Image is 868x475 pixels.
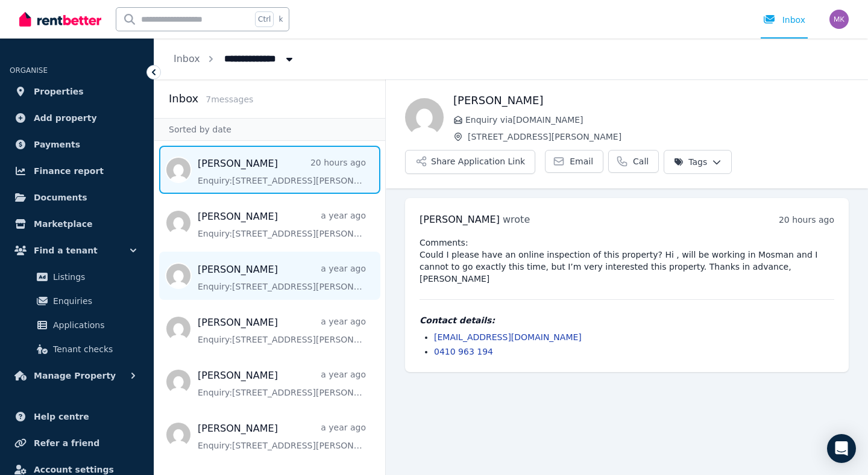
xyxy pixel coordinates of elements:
div: Open Intercom Messenger [827,434,856,463]
nav: Breadcrumb [154,39,315,79]
span: Find a tenant [34,243,98,258]
span: Add property [34,111,97,125]
span: Payments [34,137,80,152]
a: Payments [10,132,144,157]
span: Properties [34,84,84,99]
span: Enquiry via [DOMAIN_NAME] [465,114,849,126]
a: Email [545,150,603,173]
span: [PERSON_NAME] [420,214,500,225]
a: [EMAIL_ADDRESS][DOMAIN_NAME] [434,332,582,342]
a: Applications [14,313,139,337]
span: Refer a friend [34,436,99,450]
a: Properties [10,79,144,104]
span: Tags [674,156,707,168]
button: Manage Property [10,364,144,388]
a: Enquiries [14,289,139,313]
a: Tenant checks [14,337,139,361]
span: Listings [53,270,134,284]
span: Finance report [34,164,104,178]
span: Marketplace [34,217,92,231]
img: Mahmood Khan [829,10,849,29]
a: Listings [14,265,139,289]
time: 20 hours ago [779,215,834,225]
a: [PERSON_NAME]a year agoEnquiry:[STREET_ADDRESS][PERSON_NAME]. [198,262,366,293]
span: Tenant checks [53,342,134,356]
a: [PERSON_NAME]a year agoEnquiry:[STREET_ADDRESS][PERSON_NAME]. [198,315,366,346]
a: Finance report [10,159,144,183]
span: ORGANISE [10,66,48,75]
a: Documents [10,185,144,210]
a: Marketplace [10,212,144,236]
span: Email [570,155,593,167]
h2: Inbox [169,90,198,107]
span: [STREET_ADDRESS][PERSON_NAME] [468,131,849,143]
a: [PERSON_NAME]20 hours agoEnquiry:[STREET_ADDRESS][PERSON_NAME]. [198,157,366,187]
a: Call [608,150,659,173]
div: Sorted by date [154,118,385,141]
button: Share Application Link [405,150,535,174]
span: 7 message s [206,95,253,104]
a: [PERSON_NAME]a year agoEnquiry:[STREET_ADDRESS][PERSON_NAME]. [198,368,366,399]
a: Refer a friend [10,431,144,455]
img: RentBetter [19,10,101,28]
span: Ctrl [255,11,274,27]
span: Call [633,155,649,167]
span: Manage Property [34,368,116,383]
span: k [278,14,283,24]
a: [PERSON_NAME]a year agoEnquiry:[STREET_ADDRESS][PERSON_NAME]. [198,421,366,452]
span: Applications [53,318,134,332]
h1: [PERSON_NAME] [453,92,849,109]
img: jessica Raupp [405,98,444,137]
a: Inbox [174,53,200,64]
span: Documents [34,190,87,205]
a: [PERSON_NAME]a year agoEnquiry:[STREET_ADDRESS][PERSON_NAME]. [198,210,366,240]
pre: Comments: Could I please have an online inspection of this property? Hi , will be working in Mosm... [420,237,834,285]
a: 0410 963 194 [434,347,493,356]
span: Enquiries [53,294,134,308]
span: wrote [503,214,530,225]
a: Help centre [10,405,144,429]
span: Help centre [34,409,89,424]
h4: Contact details: [420,314,834,326]
div: Inbox [763,14,805,26]
button: Tags [664,150,732,174]
a: Add property [10,106,144,130]
button: Find a tenant [10,238,144,262]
